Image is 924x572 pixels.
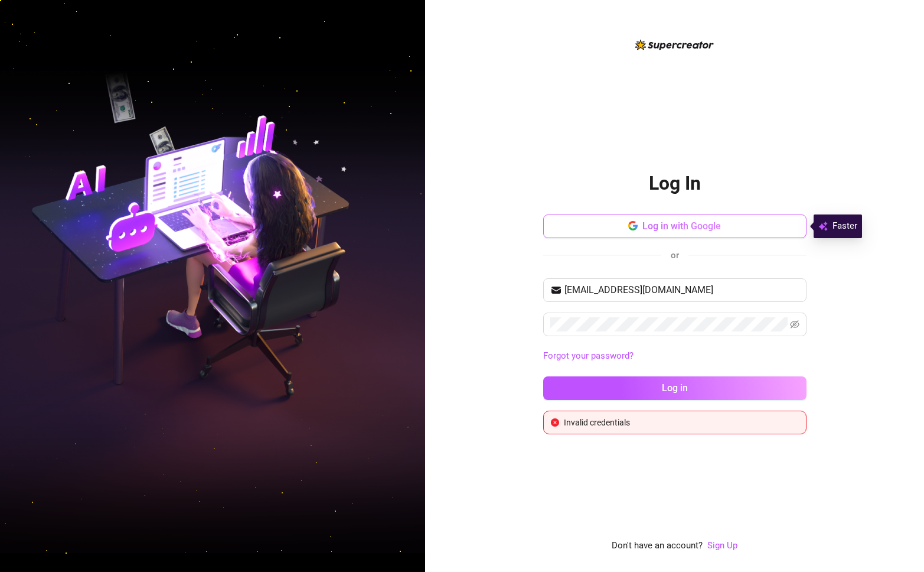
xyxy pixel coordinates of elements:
a: Forgot your password? [543,350,634,361]
input: Your email [564,283,799,297]
h2: Log In [649,171,701,196]
span: close-circle [551,418,559,427]
span: Faster [832,219,857,233]
span: Don't have an account? [612,539,703,553]
a: Sign Up [707,540,737,551]
img: svg%3e [818,219,828,233]
button: Log in [543,376,807,400]
span: or [671,250,679,261]
a: Forgot your password? [543,349,807,363]
img: logo-BBDzfeDw.svg [635,40,714,50]
div: Invalid credentials [564,416,799,429]
span: Log in with Google [642,220,721,232]
a: Sign Up [707,539,737,553]
button: Log in with Google [543,214,807,238]
span: eye-invisible [790,320,799,329]
span: Log in [662,382,688,394]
